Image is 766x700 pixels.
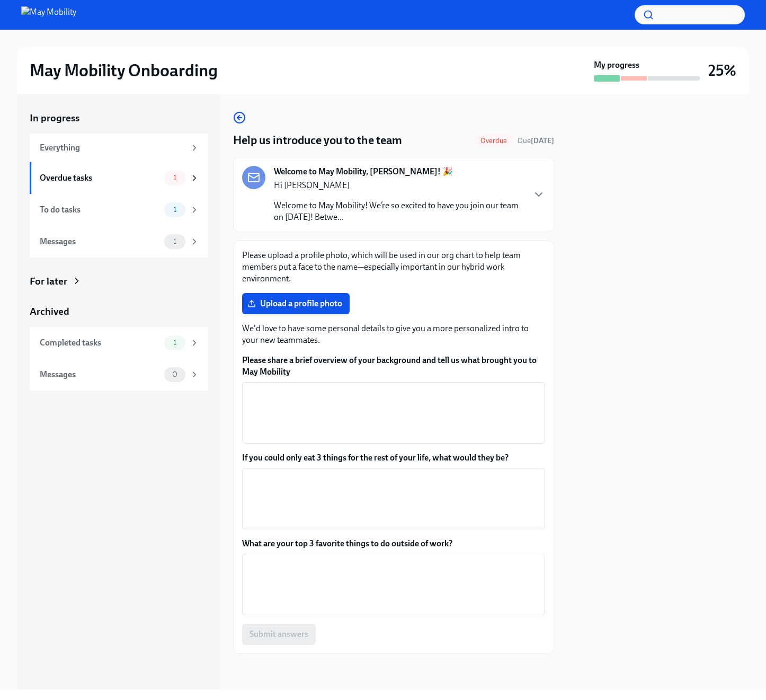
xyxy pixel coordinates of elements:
[30,194,208,226] a: To do tasks1
[40,369,160,380] div: Messages
[21,6,76,23] img: May Mobility
[30,60,218,81] h2: May Mobility Onboarding
[242,355,545,378] label: Please share a brief overview of your background and tell us what brought you to May Mobility
[518,136,554,145] span: Due
[30,327,208,359] a: Completed tasks1
[250,298,342,309] span: Upload a profile photo
[30,274,208,288] a: For later
[242,323,545,346] p: We'd love to have some personal details to give you a more personalized intro to your new teammates.
[167,206,183,214] span: 1
[531,136,554,145] strong: [DATE]
[40,172,160,184] div: Overdue tasks
[40,142,185,154] div: Everything
[40,236,160,247] div: Messages
[30,162,208,194] a: Overdue tasks1
[242,452,545,464] label: If you could only eat 3 things for the rest of your life, what would they be?
[274,166,453,178] strong: Welcome to May Mobility, [PERSON_NAME]! 🎉
[30,274,67,288] div: For later
[242,293,350,314] label: Upload a profile photo
[30,305,208,318] a: Archived
[30,359,208,391] a: Messages0
[30,111,208,125] a: In progress
[233,132,402,148] h4: Help us introduce you to the team
[40,337,160,349] div: Completed tasks
[40,204,160,216] div: To do tasks
[166,370,184,378] span: 0
[708,61,736,80] h3: 25%
[167,237,183,245] span: 1
[30,226,208,258] a: Messages1
[274,180,524,191] p: Hi [PERSON_NAME]
[518,136,554,146] span: September 25th, 2025 08:00
[274,200,524,223] p: Welcome to May Mobility! We’re so excited to have you join our team on [DATE]! Betwe...
[167,339,183,347] span: 1
[242,538,545,550] label: What are your top 3 favorite things to do outside of work?
[474,137,513,145] span: Overdue
[594,59,639,71] strong: My progress
[167,174,183,182] span: 1
[242,250,545,285] p: Please upload a profile photo, which will be used in our org chart to help team members put a fac...
[30,134,208,162] a: Everything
